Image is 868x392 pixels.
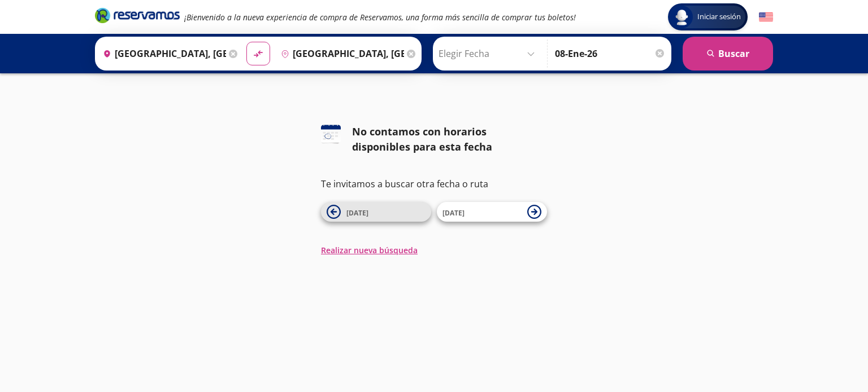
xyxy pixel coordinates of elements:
[346,208,368,218] span: [DATE]
[683,37,773,71] button: Buscar
[352,124,547,155] div: No contamos con horarios disponibles para esta fecha
[98,39,226,68] input: Buscar Origen
[95,7,180,27] a: Brand Logo
[321,244,418,256] button: Realizar nueva búsqueda
[321,202,431,222] button: [DATE]
[437,202,547,222] button: [DATE]
[759,10,773,24] button: English
[321,177,547,191] p: Te invitamos a buscar otra fecha o ruta
[439,39,540,68] input: Elegir Fecha
[442,208,465,218] span: [DATE]
[276,39,404,68] input: Buscar Destino
[184,12,576,23] em: ¡Bienvenido a la nueva experiencia de compra de Reservamos, una forma más sencilla de comprar tus...
[555,39,666,68] input: Opcional
[693,11,745,23] span: Iniciar sesión
[95,7,180,24] i: Brand Logo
